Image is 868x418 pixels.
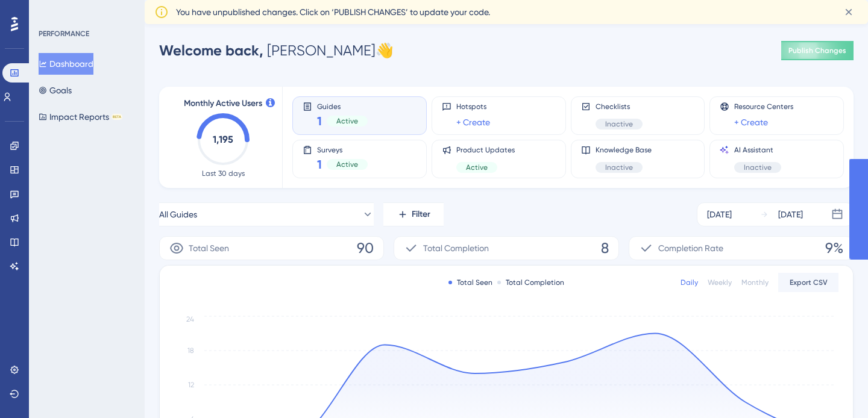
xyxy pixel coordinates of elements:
[39,53,93,75] button: Dashboard
[423,241,489,255] span: Total Completion
[159,41,394,60] div: [PERSON_NAME] 👋
[189,241,229,255] span: Total Seen
[741,278,769,287] div: Monthly
[39,80,72,101] button: Goals
[825,239,843,258] span: 9%
[202,169,245,178] span: Last 30 days
[708,278,732,287] div: Weekly
[707,207,732,222] div: [DATE]
[790,278,828,287] span: Export CSV
[744,163,772,172] span: Inactive
[383,202,444,226] button: Filter
[159,42,263,59] span: Welcome back,
[336,116,358,126] span: Active
[317,113,322,129] span: 1
[188,381,194,389] tspan: 12
[317,102,368,110] span: Guides
[601,239,609,258] span: 8
[596,145,652,155] span: Knowledge Base
[596,102,643,111] span: Checklists
[176,5,490,19] span: You have unpublished changes. Click on ‘PUBLISH CHANGES’ to update your code.
[605,163,633,172] span: Inactive
[681,278,698,287] div: Daily
[39,29,89,39] div: PERFORMANCE
[39,106,122,128] button: Impact ReportsBETA
[187,346,194,355] tspan: 18
[497,278,564,287] div: Total Completion
[605,119,633,129] span: Inactive
[778,273,838,292] button: Export CSV
[112,114,122,120] div: BETA
[778,207,803,222] div: [DATE]
[788,46,846,55] span: Publish Changes
[734,115,768,129] a: + Create
[456,115,490,129] a: + Create
[781,41,854,60] button: Publish Changes
[213,134,233,145] text: 1,195
[734,102,793,111] span: Resource Centers
[734,145,781,155] span: AI Assistant
[466,163,488,172] span: Active
[817,370,854,407] iframe: UserGuiding AI Assistant Launcher
[184,96,262,111] span: Monthly Active Users
[412,207,430,222] span: Filter
[456,102,490,111] span: Hotspots
[317,156,322,173] span: 1
[658,241,723,255] span: Completion Rate
[186,315,194,323] tspan: 24
[456,145,515,155] span: Product Updates
[159,202,374,226] button: All Guides
[317,145,368,154] span: Surveys
[336,160,358,169] span: Active
[357,239,374,258] span: 90
[159,207,197,222] span: All Guides
[448,278,492,287] div: Total Seen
